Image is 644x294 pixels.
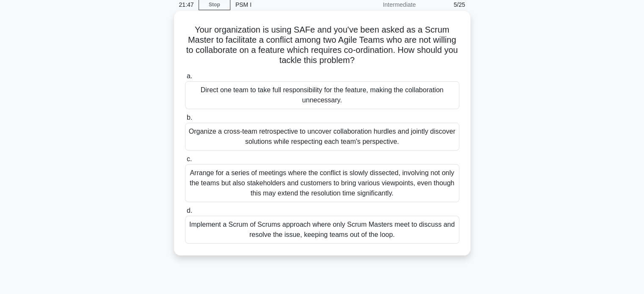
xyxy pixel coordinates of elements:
span: d. [187,207,192,214]
div: Direct one team to take full responsibility for the feature, making the collaboration unnecessary. [185,81,459,109]
div: Implement a Scrum of Scrums approach where only Scrum Masters meet to discuss and resolve the iss... [185,216,459,244]
div: Arrange for a series of meetings where the conflict is slowly dissected, involving not only the t... [185,164,459,202]
span: b. [187,114,192,121]
span: a. [187,72,192,80]
h5: Your organization is using SAFe and you've been asked as a Scrum Master to facilitate a conflict ... [184,25,460,66]
div: Organize a cross-team retrospective to uncover collaboration hurdles and jointly discover solutio... [185,123,459,151]
span: c. [187,155,192,162]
